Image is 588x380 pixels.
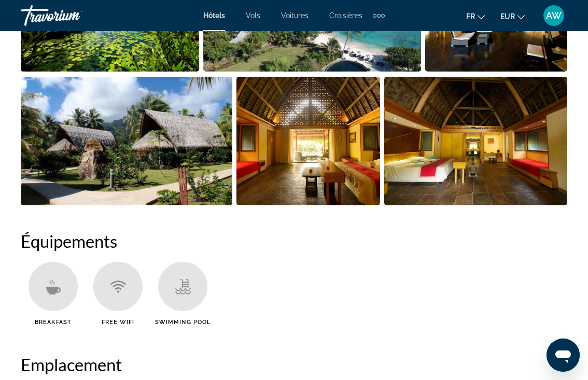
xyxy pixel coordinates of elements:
iframe: Bouton de lancement de la fenêtre de messagerie [547,339,580,372]
span: EUR [500,12,515,21]
button: Change language [466,9,485,24]
h2: Équipements [21,231,567,251]
a: Voitures [281,11,309,20]
h2: Emplacement [21,354,567,375]
span: Free WiFi [102,319,135,326]
button: Open full-screen image slider [21,76,232,206]
a: Travorium [21,2,124,29]
button: User Menu [540,5,567,26]
a: Croisières [329,11,362,20]
button: Open full-screen image slider [384,76,567,206]
a: Vols [246,11,260,20]
a: Hôtels [203,11,225,20]
span: Breakfast [35,319,72,326]
button: Change currency [500,9,525,24]
span: Swimming Pool [155,319,211,326]
span: AW [546,10,562,21]
button: Open full-screen image slider [236,76,381,206]
span: fr [466,12,475,21]
button: Extra navigation items [373,7,385,24]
